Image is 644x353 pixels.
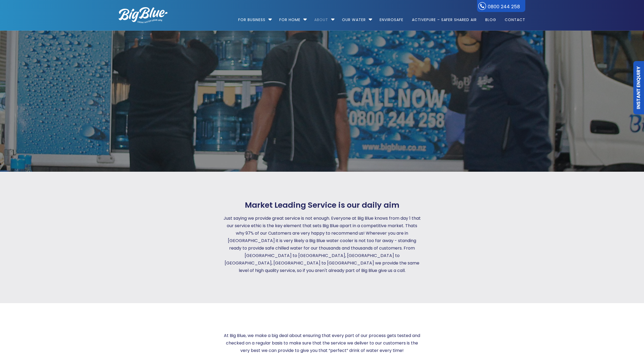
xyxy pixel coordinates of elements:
span: Market Leading Service is our daily aim [245,200,399,210]
a: Instant Enquiry [633,61,644,114]
img: logo [119,7,168,23]
p: Just saying we provide great service is not enough. Everyone at Big Blue knows from day 1 that ou... [223,215,421,274]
